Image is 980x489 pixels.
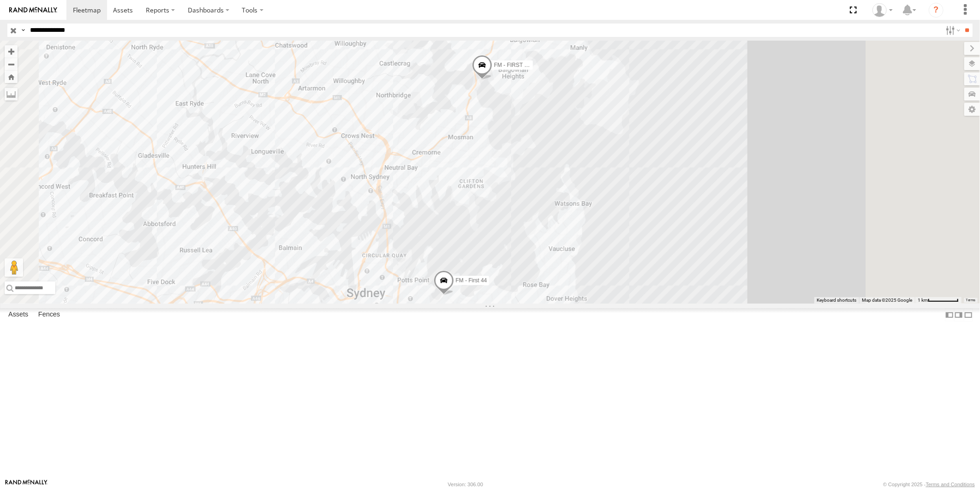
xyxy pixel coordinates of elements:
button: Zoom in [5,45,18,58]
label: Assets [4,309,33,322]
label: Search Query [19,24,27,37]
label: Measure [5,88,18,101]
label: Hide Summary Table [964,308,973,322]
a: Terms (opens in new tab) [966,298,976,302]
div: Tarun Kanti [869,3,896,17]
span: Map data ©2025 Google [862,298,912,303]
label: Dock Summary Table to the Left [945,308,954,322]
img: rand-logo.svg [9,7,57,13]
a: Terms and Conditions [926,482,975,487]
span: FM - First 44 [456,277,487,284]
label: Fences [34,309,65,322]
button: Drag Pegman onto the map to open Street View [5,258,23,277]
div: Version: 306.00 [448,482,483,487]
span: FM - FIRST 44 ACTIVE [494,62,552,68]
label: Search Filter Options [942,24,962,37]
button: Zoom Home [5,71,18,83]
button: Keyboard shortcuts [817,297,856,304]
i: ? [929,3,944,18]
a: Visit our Website [5,480,48,489]
span: 1 km [918,298,928,303]
label: Map Settings [964,103,980,116]
label: Dock Summary Table to the Right [954,308,963,322]
button: Zoom out [5,58,18,71]
div: © Copyright 2025 - [883,482,975,487]
button: Map Scale: 1 km per 63 pixels [915,297,962,304]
